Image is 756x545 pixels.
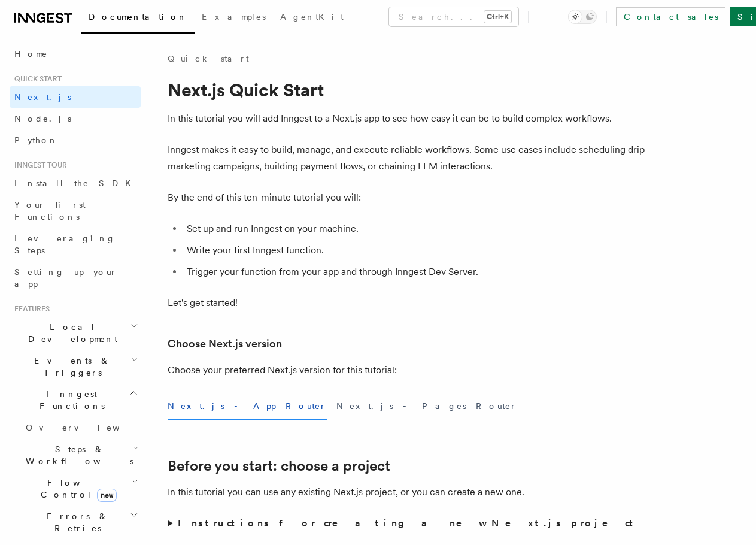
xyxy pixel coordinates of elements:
[10,304,50,314] span: Features
[168,335,282,352] a: Choose Next.js version
[10,350,141,383] button: Events & Triggers
[168,79,646,101] h1: Next.js Quick Start
[10,388,129,412] span: Inngest Functions
[10,321,130,345] span: Local Development
[21,477,132,501] span: Flow Control
[168,458,390,474] a: Before you start: choose a project
[10,129,141,151] a: Python
[97,489,117,502] span: new
[183,220,646,237] li: Set up and run Inngest on your machine.
[389,7,518,26] button: Search...Ctrl+K
[10,86,141,108] a: Next.js
[14,48,48,60] span: Home
[168,484,646,501] p: In this tutorial you can use any existing Next.js project, or you can create a new one.
[202,12,266,22] span: Examples
[21,443,133,467] span: Steps & Workflows
[10,355,130,379] span: Events & Triggers
[183,264,646,280] li: Trigger your function from your app and through Inngest Dev Server.
[178,517,638,529] strong: Instructions for creating a new Next.js project
[336,393,517,420] button: Next.js - Pages Router
[14,200,86,222] span: Your first Functions
[168,189,646,206] p: By the end of this ten-minute tutorial you will:
[21,438,141,472] button: Steps & Workflows
[168,393,327,420] button: Next.js - App Router
[10,108,141,129] a: Node.js
[195,4,273,32] a: Examples
[484,11,511,23] kbd: Ctrl+K
[183,242,646,259] li: Write your first Inngest function.
[10,194,141,228] a: Your first Functions
[10,161,67,170] span: Inngest tour
[14,267,117,289] span: Setting up your app
[10,261,141,295] a: Setting up your app
[21,505,141,539] button: Errors & Retries
[273,4,351,32] a: AgentKit
[10,228,141,261] a: Leveraging Steps
[14,92,71,102] span: Next.js
[168,295,646,311] p: Let's get started!
[168,110,646,127] p: In this tutorial you will add Inngest to a Next.js app to see how easy it can be to build complex...
[10,316,141,350] button: Local Development
[21,472,141,505] button: Flow Controlnew
[21,510,130,534] span: Errors & Retries
[168,515,646,532] summary: Instructions for creating a new Next.js project
[14,178,138,188] span: Install the SDK
[14,114,71,123] span: Node.js
[616,7,725,26] a: Contact sales
[168,53,249,65] a: Quick start
[21,417,141,438] a: Overview
[81,4,195,34] a: Documentation
[168,362,646,379] p: Choose your preferred Next.js version for this tutorial:
[10,74,62,84] span: Quick start
[14,234,116,255] span: Leveraging Steps
[10,383,141,417] button: Inngest Functions
[10,43,141,65] a: Home
[280,12,344,22] span: AgentKit
[26,423,149,432] span: Overview
[14,135,58,145] span: Python
[568,10,597,24] button: Toggle dark mode
[168,141,646,175] p: Inngest makes it easy to build, manage, and execute reliable workflows. Some use cases include sc...
[10,172,141,194] a: Install the SDK
[89,12,187,22] span: Documentation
